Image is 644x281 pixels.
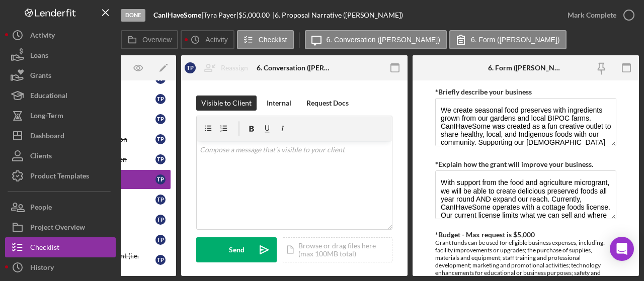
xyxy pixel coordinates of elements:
[557,5,639,25] button: Mark Complete
[5,85,116,106] button: Educational
[257,64,332,72] div: 6. Conversation ([PERSON_NAME])
[301,96,354,111] button: Request Docs
[181,30,234,49] button: Activity
[30,65,51,88] div: Grants
[153,11,203,19] div: |
[306,96,349,111] div: Request Docs
[142,36,172,44] label: Overview
[568,5,616,25] div: Mark Complete
[203,11,238,19] div: Tyra Payer |
[30,217,85,240] div: Project Overview
[435,170,616,219] textarea: With support from the food and agriculture microgrant, we will be able to create delicious preser...
[30,25,55,48] div: Activity
[30,85,67,108] div: Educational
[30,45,48,68] div: Loans
[435,230,535,239] label: *Budget - Max request is $5,000
[262,96,296,111] button: Internal
[153,11,201,19] b: CanIHaveSome
[155,174,166,184] div: T P
[221,58,248,78] div: Reassign
[273,11,403,19] div: | 6. Proposal Narrative ([PERSON_NAME])
[229,237,245,262] div: Send
[238,11,273,19] div: $5,000.00
[5,146,116,166] button: Clients
[5,126,116,146] button: Dashboard
[121,9,145,22] div: Done
[121,30,178,49] button: Overview
[155,195,166,205] div: T P
[435,87,532,96] label: *Briefly describe your business
[237,30,294,49] button: Checklist
[30,106,63,128] div: Long-Term
[155,215,166,225] div: T P
[305,30,447,49] button: 6. Conversation ([PERSON_NAME])
[30,257,54,280] div: History
[5,166,116,186] button: Product Templates
[205,36,227,44] label: Activity
[30,237,59,260] div: Checklist
[180,58,258,78] button: TPReassign
[267,96,291,111] div: Internal
[435,160,593,168] label: *Explain how the grant will improve your business.
[259,36,287,44] label: Checklist
[30,197,52,220] div: People
[5,65,116,85] button: Grants
[155,114,166,124] div: T P
[5,25,116,45] button: Activity
[5,197,116,217] button: People
[5,217,116,237] button: Project Overview
[435,98,616,146] textarea: We create seasonal food preserves with ingredients grown from our gardens and local BIPOC farms. ...
[30,166,89,189] div: Product Templates
[155,94,166,104] div: T P
[5,45,116,65] button: Loans
[488,64,563,72] div: 6. Form ([PERSON_NAME])
[201,96,252,111] div: Visible to Client
[185,62,196,73] div: T P
[155,154,166,164] div: T P
[327,36,440,44] label: 6. Conversation ([PERSON_NAME])
[155,235,166,245] div: T P
[30,146,52,168] div: Clients
[196,237,277,262] button: Send
[449,30,567,49] button: 6. Form ([PERSON_NAME])
[610,237,634,261] div: Open Intercom Messenger
[196,96,257,111] button: Visible to Client
[5,106,116,126] button: Long-Term
[5,237,116,257] button: Checklist
[155,255,166,265] div: T P
[30,126,64,148] div: Dashboard
[155,134,166,144] div: T P
[5,257,116,277] button: History
[471,36,560,44] label: 6. Form ([PERSON_NAME])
